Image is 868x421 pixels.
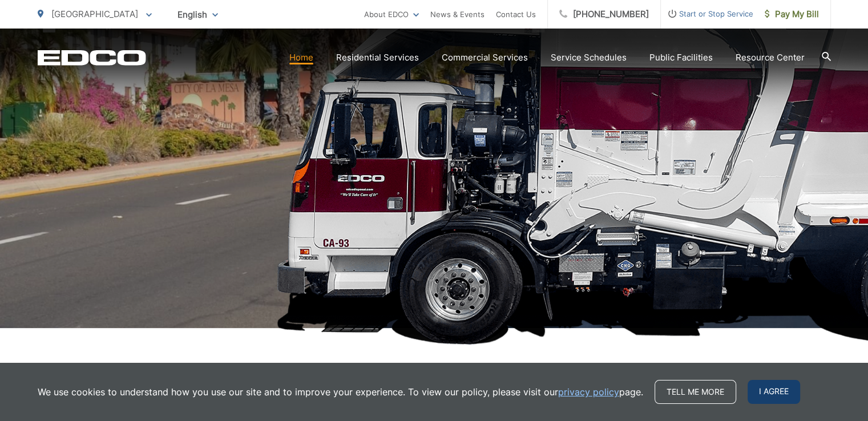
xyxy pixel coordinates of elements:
[736,51,805,64] a: Resource Center
[336,51,419,64] a: Residential Services
[442,51,528,64] a: Commercial Services
[289,51,313,64] a: Home
[655,380,736,404] a: Tell me more
[765,7,819,21] span: Pay My Bill
[496,7,536,21] a: Contact Us
[169,5,227,25] span: English
[649,51,713,64] a: Public Facilities
[430,7,485,21] a: News & Events
[558,385,619,399] a: privacy policy
[364,7,419,21] a: About EDCO
[38,50,146,66] a: EDCD logo. Return to the homepage.
[551,51,627,64] a: Service Schedules
[38,385,643,399] p: We use cookies to understand how you use our site and to improve your experience. To view our pol...
[51,9,138,19] span: [GEOGRAPHIC_DATA]
[748,380,800,404] span: I agree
